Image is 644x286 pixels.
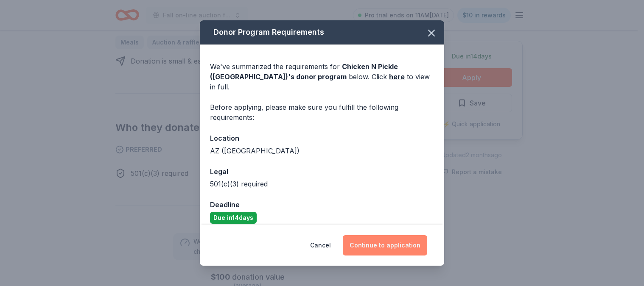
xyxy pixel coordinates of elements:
div: Before applying, please make sure you fulfill the following requirements: [210,102,434,122]
div: Donor Program Requirements [200,20,444,44]
div: Due in 14 days [210,212,257,224]
div: We've summarized the requirements for below. Click to view in full. [210,61,434,92]
div: Location [210,133,434,144]
a: here [389,72,405,82]
div: AZ ([GEOGRAPHIC_DATA]) [210,146,434,156]
div: 501(c)(3) required [210,179,434,189]
div: Deadline [210,199,434,210]
button: Cancel [310,235,331,255]
div: Legal [210,166,434,177]
button: Continue to application [343,235,427,255]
